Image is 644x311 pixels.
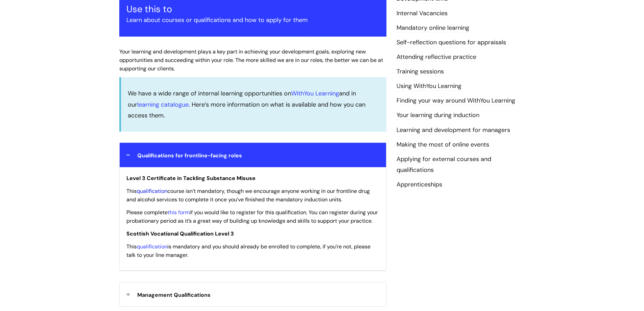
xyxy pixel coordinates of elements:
[126,15,379,25] p: Learn about courses or qualifications and how to apply for them
[397,9,448,18] a: Internal Vacancies
[168,209,190,216] a: this form
[126,175,256,182] span: Level 3 Certificate in Tackling Substance Misuse
[137,101,189,109] a: learning catalogue
[397,126,510,135] a: Learning and development for managers
[397,140,489,149] a: Making the most of online events
[126,243,371,259] span: This is mandatory and you should already be enrolled to complete, if you’re not, please talk to y...
[126,209,378,224] span: Please complete if you would like to register for this qualification. You can register during you...
[397,180,442,189] a: Apprenticeships
[397,96,515,105] a: Finding your way around WithYou Learning
[137,291,211,298] span: Management Qualifications
[128,88,380,121] p: We have a wide range of internal learning opportunities on and in our . Here’s more information o...
[126,230,234,237] span: Scottish Vocational Qualification Level 3
[397,155,491,175] a: Applying for external courses and qualifications
[397,24,469,32] a: Mandatory online learning
[397,111,479,120] a: Your learning during induction
[397,82,461,91] a: Using WithYou Learning
[291,89,339,97] a: WithYou Learning
[397,53,476,62] a: Attending reflective practice
[126,4,379,15] h3: Use this to
[137,243,167,250] a: qualification
[137,152,242,159] span: Qualifications for frontline-facing roles
[119,48,383,72] span: Your learning and development plays a key part in achieving your development goals, exploring new...
[397,67,444,76] a: Training sessions
[126,187,370,203] span: This course isn’t mandatory, though we encourage anyone working in our frontline drug and alcohol...
[397,38,506,47] a: Self-reflection questions for appraisals
[137,187,167,195] a: qualification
